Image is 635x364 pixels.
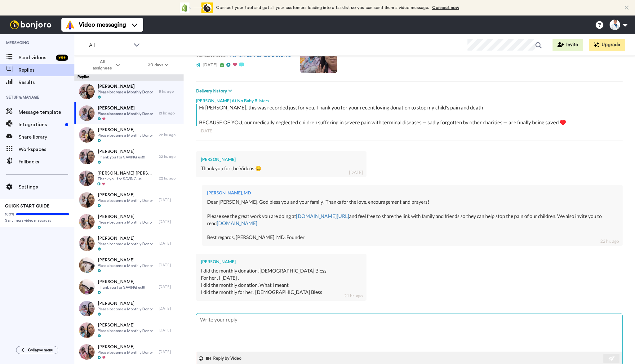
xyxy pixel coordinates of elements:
[98,90,153,95] span: Please become a Monthly Donor
[79,105,95,121] img: d3e1fe70-ff4d-4ce9-91b8-8e4f77963c02-thumb.jpg
[159,263,180,268] div: [DATE]
[196,88,234,95] button: Delivery history
[98,127,153,133] span: [PERSON_NAME]
[98,198,153,203] span: Please become a Monthly Donor
[432,6,459,10] a: Connect now
[207,190,618,196] div: [PERSON_NAME], MD
[202,63,217,67] span: [DATE]
[79,279,95,295] img: 7a32e584-c92a-4e91-9fd7-ac88fdfc3e08-thumb.jpg
[98,149,145,155] span: [PERSON_NAME]
[159,176,180,181] div: 22 hr. ago
[19,79,74,86] span: Results
[79,84,95,99] img: 018a158b-8db8-4271-bb1c-eef8213c5b51-thumb.jpg
[98,300,153,307] span: [PERSON_NAME]
[5,204,50,208] span: QUICK START GUIDE
[98,83,153,90] span: [PERSON_NAME]
[19,146,74,153] span: Workspaces
[19,121,63,128] span: Integrations
[98,307,153,312] span: Please become a Monthly Donor
[196,95,623,104] div: [PERSON_NAME] At No Baby Blisters
[159,198,180,202] div: [DATE]
[98,322,153,328] span: [PERSON_NAME]
[216,6,429,10] span: Connect your tool and get all your customers loading into a tasklist so you can send them a video...
[159,349,180,354] div: [DATE]
[98,235,153,242] span: [PERSON_NAME]
[98,192,153,198] span: [PERSON_NAME]
[207,198,618,241] div: Dear [PERSON_NAME], God bless you and your family! Thanks for the love, encouragement and prayers...
[74,211,184,233] a: [PERSON_NAME]Please become a Monthly Donor[DATE]
[74,298,184,319] a: [PERSON_NAME]Please become a Monthly Donor[DATE]
[201,267,362,274] div: I did the monthly donation. [DEMOGRAPHIC_DATA] Bless
[97,170,156,176] span: [PERSON_NAME] [PERSON_NAME]
[134,60,183,71] button: 30 days
[19,66,74,74] span: Replies
[19,109,74,116] span: Message template
[79,301,95,316] img: dc5a64ac-73ad-4d5b-b0c5-f023bb7d4889-thumb.jpg
[206,354,243,363] button: Reply by Video
[79,127,95,143] img: 88e435b7-2623-4557-94ec-c90816923660-thumb.jpg
[159,111,180,116] div: 21 hr. ago
[19,133,74,141] span: Share library
[179,2,213,13] div: animation
[65,20,75,30] img: vm-color.svg
[19,183,74,191] span: Settings
[201,259,362,265] div: [PERSON_NAME]
[217,220,257,226] a: [DOMAIN_NAME]
[79,214,95,229] img: 61e11642-d647-4fef-97ef-55de1b054277-thumb.jpg
[79,192,95,208] img: 5a8f93b2-9704-4a23-824d-90d0b5636137-thumb.jpg
[98,105,153,111] span: [PERSON_NAME]
[98,133,153,138] span: Please become a Monthly Donor
[90,59,115,71] span: All assignees
[74,189,184,211] a: [PERSON_NAME]Please become a Monthly Donor[DATE]
[74,254,184,276] a: [PERSON_NAME]Please become a Monthly Donor[DATE]
[98,111,153,116] span: Please become a Monthly Donor
[98,350,153,355] span: Please become a Monthly Donor
[79,20,126,29] span: Video messaging
[19,158,74,166] span: Fallbacks
[201,289,362,296] div: I did the monthly for her . [DEMOGRAPHIC_DATA] Bless
[98,328,153,333] span: Please become a Monthly Donor
[74,146,184,167] a: [PERSON_NAME]Thank you for SAVING us!!!22 hr. ago
[98,263,153,268] span: Please become a Monthly Donor
[159,241,180,246] div: [DATE]
[76,56,134,74] button: All assignees
[74,124,184,146] a: [PERSON_NAME]Please become a Monthly Donor22 hr. ago
[553,39,583,51] button: Invite
[74,319,184,341] a: [PERSON_NAME]Please become a Monthly Donor[DATE]
[74,341,184,363] a: [PERSON_NAME]Please become a Monthly Donor[DATE]
[201,274,362,282] div: For her , I [DATE] .
[5,212,15,217] span: 100%
[199,104,621,126] div: Hi [PERSON_NAME], this was recorded just for you. Thank you for your recent loving donation to st...
[201,282,362,289] div: I did the monthly donation. What I meant
[600,238,619,244] div: 22 hr. ago
[74,276,184,298] a: [PERSON_NAME]Thank you for SAVING us!!![DATE]
[159,328,180,333] div: [DATE]
[7,20,54,29] img: bj-logo-header-white.svg
[200,128,619,134] div: [DATE]
[79,236,95,251] img: f6ebb9b0-f63a-48a2-a892-41f8af6a7415-thumb.jpg
[608,356,615,361] img: send-white.svg
[159,219,180,224] div: [DATE]
[74,167,184,189] a: [PERSON_NAME] [PERSON_NAME]Thank you for SAVING us!!!22 hr. ago
[56,55,68,61] div: 99 +
[98,285,145,290] span: Thank you for SAVING us!!!
[98,257,153,263] span: [PERSON_NAME]
[16,346,58,354] button: Collapse menu
[74,74,184,81] div: Replies
[349,169,363,175] div: [DATE]
[79,149,95,164] img: b2659016-84ce-4acd-8747-d44cd013e207-thumb.jpg
[79,344,95,360] img: dbb72b09-a3d1-41c2-a769-f3b75ddbe522-thumb.jpg
[74,81,184,102] a: [PERSON_NAME]Please become a Monthly Donor9 hr. ago
[28,348,53,353] span: Collapse menu
[159,132,180,137] div: 22 hr. ago
[5,218,69,223] span: Send more video messages
[98,155,145,160] span: Thank you for SAVING us!!!
[79,171,94,186] img: 971c13df-31a7-4a3e-860d-4286fb2ac1da-thumb.jpg
[159,306,180,311] div: [DATE]
[159,89,180,94] div: 9 hr. ago
[201,165,362,172] div: Thank you for the Videos 😊
[79,322,95,338] img: 75e6cefc-d664-4de1-9ea7-3f33f6dca00c-thumb.jpg
[74,233,184,254] a: [PERSON_NAME]Please become a Monthly Donor[DATE]
[19,54,53,61] span: Send videos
